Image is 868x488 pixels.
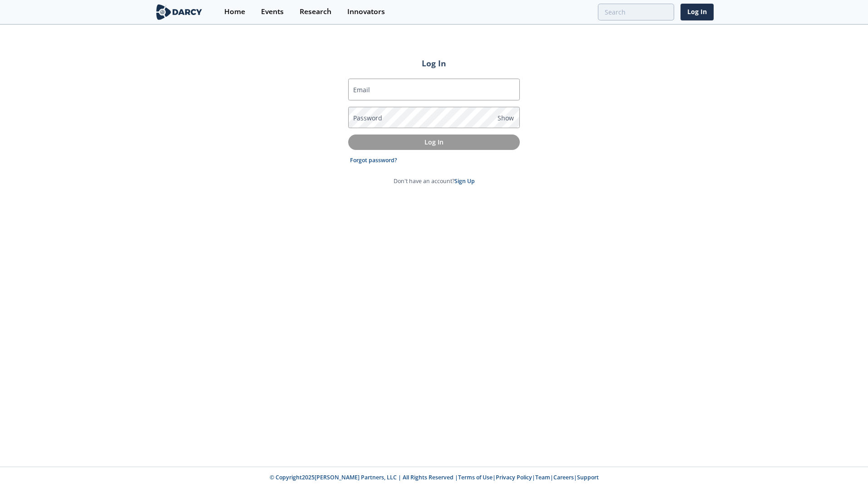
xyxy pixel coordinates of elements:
div: Research [300,8,331,15]
a: Team [535,473,550,481]
span: Show [498,113,514,123]
label: Password [353,113,382,123]
a: Support [577,473,599,481]
p: Don't have an account? [394,177,475,185]
div: Events [261,8,284,15]
img: logo-wide.svg [154,4,204,20]
label: Email [353,85,370,95]
div: Innovators [347,8,385,15]
a: Forgot password? [350,156,397,164]
a: Sign Up [454,177,475,185]
a: Log In [681,4,714,20]
h2: Log In [348,57,520,69]
input: Advanced Search [598,4,674,20]
p: © Copyright 2025 [PERSON_NAME] Partners, LLC | All Rights Reserved | | | | | [98,473,770,482]
a: Privacy Policy [496,473,532,481]
div: Home [224,8,245,15]
button: Log In [348,134,520,149]
a: Terms of Use [458,473,493,481]
a: Careers [553,473,574,481]
p: Log In [355,137,513,147]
